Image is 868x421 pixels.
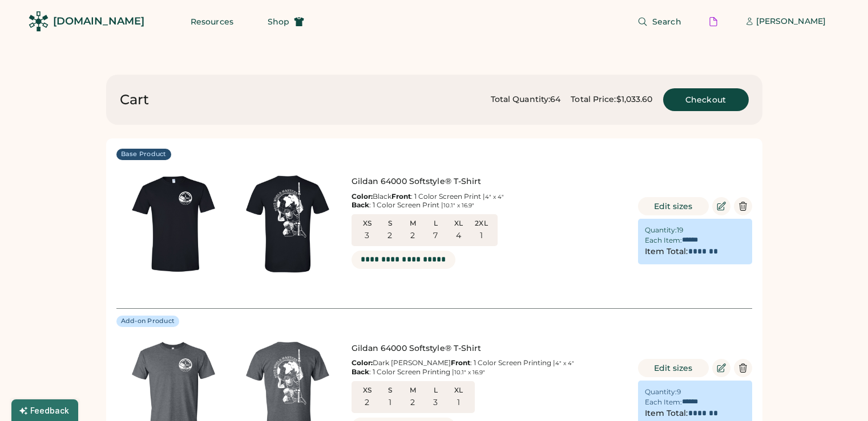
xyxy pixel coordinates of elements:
[571,94,616,105] div: Total Price:
[480,230,483,242] div: 1
[381,219,399,228] div: S
[352,367,369,376] strong: Back
[365,397,369,408] div: 2
[391,192,411,201] strong: Front
[473,219,491,228] div: 2XL
[177,10,247,33] button: Resources
[352,358,628,377] div: Dark [PERSON_NAME] : 1 Color Screen Printing | : 1 Color Screen Printing |
[116,167,231,281] img: generate-image
[712,359,730,377] button: Edit Product
[454,369,485,376] font: 10.1" x 16.9"
[645,408,688,419] div: Item Total:
[485,193,504,201] font: 4" x 4"
[638,197,709,215] button: Edit sizes
[456,230,461,242] div: 4
[663,88,749,111] button: Checkout
[451,358,470,367] strong: Front
[352,358,373,367] strong: Color:
[29,11,49,31] img: Rendered Logo - Screens
[268,18,289,26] span: Shop
[645,387,677,397] div: Quantity:
[443,202,474,209] font: 10.1" x 16.9"
[427,219,445,228] div: L
[734,197,752,215] button: Delete
[352,201,369,209] strong: Back
[638,359,709,377] button: Edit sizes
[352,192,373,201] strong: Color:
[712,197,730,215] button: Edit Product
[433,397,438,408] div: 3
[404,219,422,228] div: M
[404,386,422,395] div: M
[121,150,167,159] div: Base Product
[387,230,392,242] div: 2
[427,386,445,395] div: L
[645,246,688,257] div: Item Total:
[814,370,863,419] iframe: Front Chat
[645,236,682,245] div: Each Item:
[457,397,460,408] div: 1
[365,230,369,242] div: 3
[550,94,560,105] div: 64
[734,359,752,377] button: Delete
[677,226,683,235] div: 19
[352,343,628,354] div: Gildan 64000 Softstyle® T-Shirt
[352,192,628,210] div: Black : 1 Color Screen Print | : 1 Color Screen Print |
[677,387,681,397] div: 9
[756,16,826,27] div: [PERSON_NAME]
[624,10,695,33] button: Search
[358,219,377,228] div: XS
[645,398,682,407] div: Each Item:
[433,230,438,242] div: 7
[231,167,345,281] img: generate-image
[254,10,318,33] button: Shop
[652,18,681,26] span: Search
[645,226,677,235] div: Quantity:
[381,386,399,395] div: S
[352,176,628,187] div: Gildan 64000 Softstyle® T-Shirt
[389,397,391,408] div: 1
[53,14,144,28] div: [DOMAIN_NAME]
[450,386,468,395] div: XL
[358,386,377,395] div: XS
[410,397,415,408] div: 2
[120,91,149,109] div: Cart
[491,94,551,105] div: Total Quantity:
[121,317,175,326] div: Add-on Product
[410,230,415,242] div: 2
[616,94,653,105] div: $1,033.60
[450,219,468,228] div: XL
[555,359,574,367] font: 4" x 4"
